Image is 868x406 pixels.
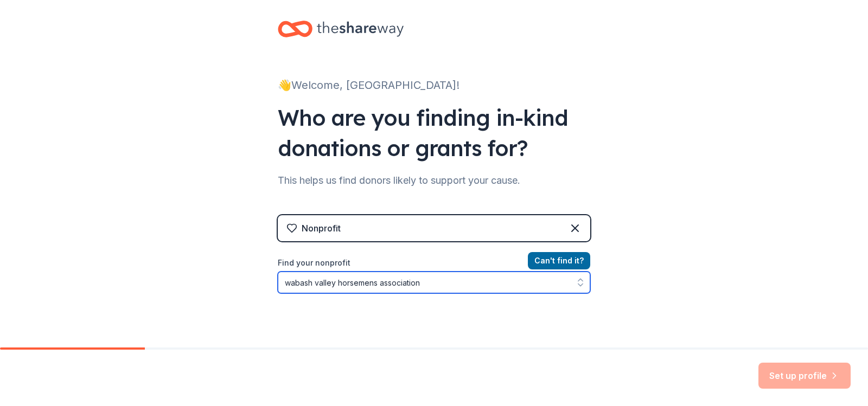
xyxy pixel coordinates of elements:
input: Search by name, EIN, or city [278,272,590,293]
button: Can't find it? [528,252,590,269]
div: Who are you finding in-kind donations or grants for? [278,102,590,163]
div: 👋 Welcome, [GEOGRAPHIC_DATA]! [278,76,590,94]
div: Nonprofit [302,222,341,235]
div: This helps us find donors likely to support your cause. [278,172,590,189]
label: Find your nonprofit [278,256,590,269]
